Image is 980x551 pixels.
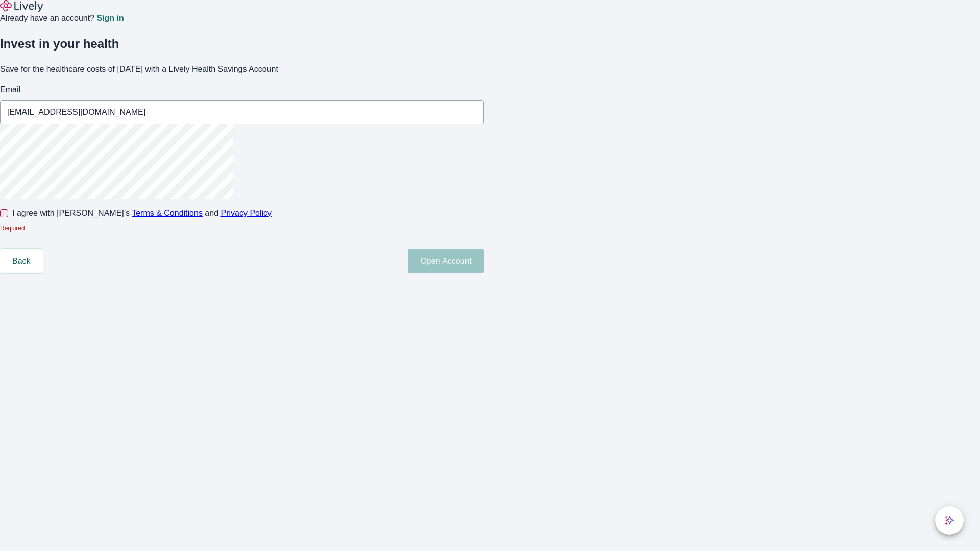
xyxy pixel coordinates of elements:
[132,209,203,217] a: Terms & Conditions
[944,515,954,525] svg: Lively AI Assistant
[935,506,964,535] button: chat
[12,207,272,219] span: I agree with [PERSON_NAME]’s and
[221,209,272,217] a: Privacy Policy
[96,14,124,22] a: Sign in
